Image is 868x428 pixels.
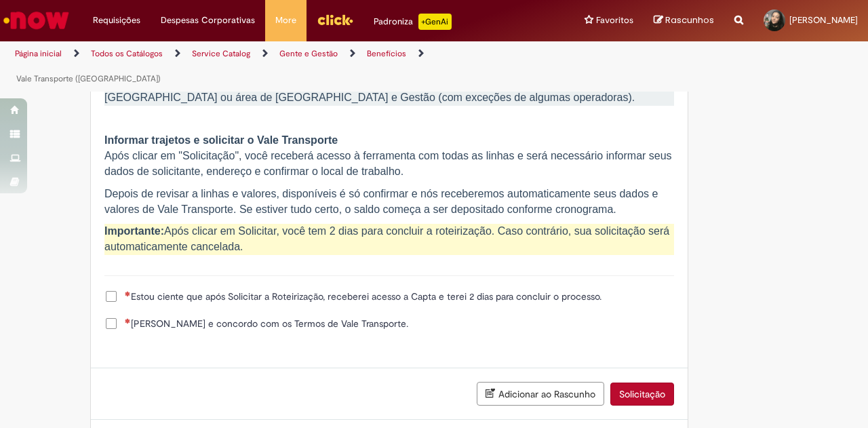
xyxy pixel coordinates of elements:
[418,14,452,30] p: +GenAi
[161,14,255,27] span: Despesas Corporativas
[125,291,131,296] span: Necessários
[192,48,250,59] a: Service Catalog
[15,48,62,59] a: Página inicial
[125,317,408,330] span: [PERSON_NAME] e concordo com os Termos de Vale Transporte.
[125,290,601,303] span: Estou ciente que após Solicitar a Roteirização, receberei acesso a Capta e terei 2 dias para conc...
[317,9,353,30] img: click_logo_yellow_360x200.png
[279,48,338,59] a: Gente e Gestão
[125,318,131,324] span: Necessários
[789,14,858,26] span: [PERSON_NAME]
[91,48,163,59] a: Todos os Catálogos
[10,41,568,92] ul: Trilhas de página
[596,14,633,27] span: Favoritos
[275,14,296,27] span: More
[374,14,452,30] div: Padroniza
[367,48,406,59] a: Benefícios
[665,14,714,26] span: Rascunhos
[1,7,71,34] img: ServiceNow
[104,134,338,146] strong: Informar trajetos e solicitar o Vale Transporte
[654,14,714,27] a: Rascunhos
[477,382,604,406] button: Adicionar ao Rascunho
[93,14,140,27] span: Requisições
[104,225,164,237] strong: Importante:
[16,73,161,84] a: Vale Transporte ([GEOGRAPHIC_DATA])
[104,134,672,177] span: Após clicar em "Solicitação", você receberá acesso à ferramenta com todas as linhas e será necess...
[610,383,674,406] button: Solicitação
[104,188,658,215] span: Depois de revisar a linhas e valores, disponíveis é só confirmar e nós receberemos automaticament...
[104,225,669,252] span: Após clicar em Solicitar, você tem 2 dias para concluir a roteirização. Caso contrário, sua solic...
